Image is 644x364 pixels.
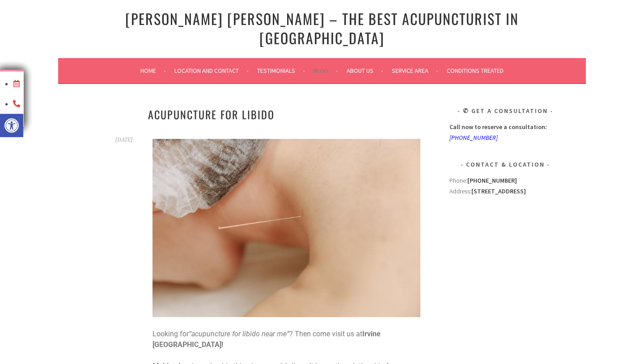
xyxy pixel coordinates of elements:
img: Acupuncture for Libido Near me Photo [153,139,420,317]
strong: [PHONE_NUMBER] [467,176,517,184]
strong: Call now to reserve a consultation: [449,123,547,131]
a: [PERSON_NAME] [PERSON_NAME] – The Best Acupuncturist In [GEOGRAPHIC_DATA] [125,8,519,48]
div: Phone: [449,175,561,186]
a: Home [140,65,166,76]
a: Conditions Treated [447,65,504,76]
a: Service Area [392,65,438,76]
em: “acupuncture for libido near me” [189,330,289,338]
a: About Us [347,65,383,76]
a: Location and Contact [174,65,249,76]
h3: ✆ Get A Consultation [449,105,561,116]
a: [PHONE_NUMBER] [449,134,498,142]
a: Blog [314,65,338,76]
p: Looking for ? Then come visit us at [153,329,420,350]
a: Testimonials [257,65,305,76]
h3: Contact & Location [449,159,561,170]
a: [DATE] [115,137,132,143]
div: Address: [449,175,561,308]
a: Acupuncture For Libido [148,106,275,122]
strong: [STREET_ADDRESS] [471,187,526,195]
